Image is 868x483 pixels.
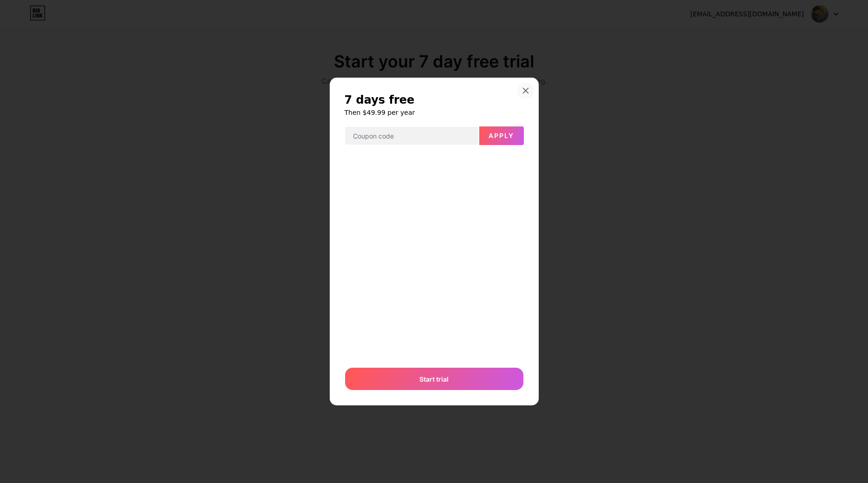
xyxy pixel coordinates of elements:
span: 7 days free [345,93,415,107]
span: Apply [489,132,514,139]
h6: Then $49.99 per year [345,108,524,117]
input: Coupon code [345,127,479,146]
iframe: Campo de entrada seguro para el pago [343,151,525,359]
button: Apply [479,126,524,145]
span: Start trial [419,374,449,384]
